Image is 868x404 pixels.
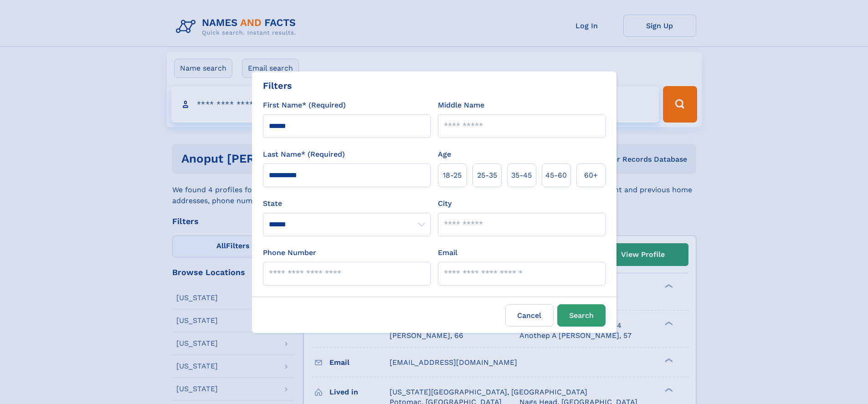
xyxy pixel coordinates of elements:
[263,79,292,92] div: Filters
[545,170,567,181] span: 45‑60
[443,170,462,181] span: 18‑25
[263,100,346,111] label: First Name* (Required)
[438,100,484,111] label: Middle Name
[438,149,451,160] label: Age
[263,198,431,209] label: State
[477,170,497,181] span: 25‑35
[511,170,532,181] span: 35‑45
[263,247,316,258] label: Phone Number
[438,198,452,209] label: City
[557,304,606,327] button: Search
[584,170,598,181] span: 60+
[438,247,457,258] label: Email
[505,304,554,327] label: Cancel
[263,149,345,160] label: Last Name* (Required)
